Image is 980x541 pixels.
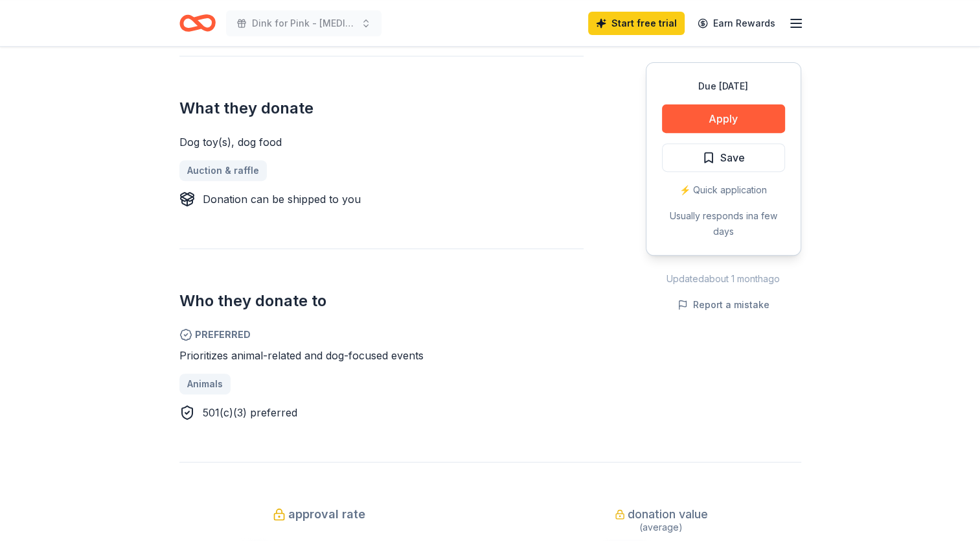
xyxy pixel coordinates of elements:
span: Save [720,149,745,166]
span: Prioritizes animal-related and dog-focused events [179,349,424,362]
a: Animals [179,374,231,394]
div: Usually responds in a few days [662,208,785,239]
a: Home [179,8,216,38]
span: donation value [628,504,708,525]
span: Dink for Pink - [MEDICAL_DATA] Pickleball Tournament [252,16,356,31]
div: Updated about 1 month ago [646,271,801,287]
button: Report a mistake [678,297,769,313]
h2: What they donate [179,98,584,119]
a: Auction & raffle [179,160,267,181]
button: Apply [662,104,785,133]
button: Save [662,143,785,172]
div: Dog toy(s), dog food [179,134,584,150]
div: Due [DATE] [662,78,785,94]
button: Dink for Pink - [MEDICAL_DATA] Pickleball Tournament [226,10,382,36]
span: 501(c)(3) preferred [203,406,297,419]
div: Donation can be shipped to you [203,191,361,207]
div: (average) [521,520,801,535]
a: Earn Rewards [690,12,783,35]
h2: Who they donate to [179,291,584,311]
span: approval rate [288,504,365,525]
div: ⚡️ Quick application [662,182,785,198]
span: Preferred [179,327,584,343]
span: Animals [187,376,223,392]
a: Start free trial [588,12,685,35]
